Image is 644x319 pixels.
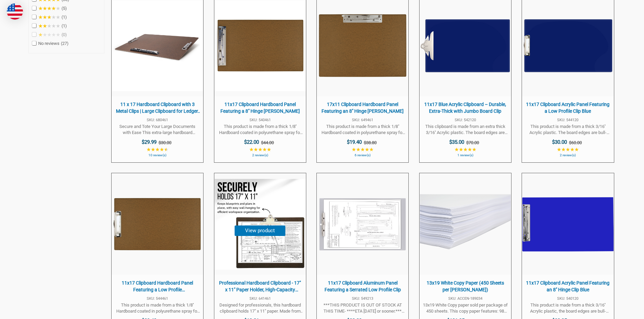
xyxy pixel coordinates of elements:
span: 27 [61,41,69,46]
span: 17x11 Clipboard Hardboard Panel Featuring an 8" Hinge [PERSON_NAME] [320,101,405,114]
span: SKU: 641461 [218,297,303,300]
span: $30.00 [552,139,567,145]
span: 5 [62,6,67,11]
span: SKU: 540461 [218,118,303,122]
button: View product [235,225,285,236]
span: $19.40 [347,139,362,145]
span: $38.80 [364,140,377,145]
span: ★★★★★ [38,32,60,37]
span: 13x19 White Copy paper sold per package of 450 sheets. This copy paper features: 98 bright, Acid ... [423,302,508,314]
span: 1 [62,23,67,28]
img: duty and tax information for United States [7,3,23,20]
span: ★★★★★ [146,147,168,152]
span: 0 [62,32,67,37]
span: SKU: 549213 [320,297,405,300]
span: ★★★★★ [38,23,60,29]
span: 1 review(s) [423,154,508,157]
img: 11x17 Clipboard Hardboard Panel Featuring a 8" Hinge Clip Brown [215,0,306,91]
span: 11x17 Clipboard Hardboard Panel Featuring a 8" Hinge [PERSON_NAME] [218,101,303,114]
span: ★★★★★ [38,15,60,20]
span: $44.00 [261,140,274,145]
span: ★★★★★ [352,147,374,152]
span: This product is made from a thick 3/16'' Acrylic plastic, the board edges are bull-nosed and the ... [525,302,610,314]
span: SKU: 540120 [525,297,610,300]
span: Secure and Tote Your Large Documents with Ease This extra-large hardboard clipboard is designed t... [115,124,200,136]
span: SKU: 649461 [320,118,405,122]
span: 2 review(s) [525,154,610,157]
span: ***THIS PRODUCT IS OUT OF STOCK AT THIS TIME- ****ETA [DATE] or sooner.*** This product is very u... [320,302,405,314]
img: 11x17 Clipboard Acrylic Panel Featuring a Jumbo Board Clip Blue [420,0,511,91]
span: 11x17 Clipboard Aluminum Panel Featuring a Serrated Low Profile Clip [320,280,405,293]
span: $30.00 [159,140,171,145]
span: 11 x 17 Hardboard Clipboard with 3 Metal Clips | Large Clipboard for Ledger, Tabloid, Legal Size ... [115,101,200,114]
span: $29.99 [142,139,157,145]
img: Professional Hardboard Clipboard - 17" x 11" Paper Holder, High-Capacity Jumbo Clip, Moisture Res... [215,179,306,270]
span: 11x17 Clipboard Hardboard Panel Featuring a Low Profile [PERSON_NAME] [115,280,200,293]
span: SKU: 680461 [115,118,200,122]
span: ★★★★★ [454,147,476,152]
span: ★★★★★ [249,147,271,152]
span: 11x17 Clipboard Acrylic Panel Featuring a Low Profile Clip Blue [525,101,610,114]
span: SKU: 542120 [423,118,508,122]
span: Designed for professionals, this hardboard clipboard holds 17" x 11" paper. Made from 1/8" premiu... [218,302,303,314]
span: $70.00 [466,140,479,145]
span: 10 review(s) [115,154,200,157]
span: SKU: ACCEN-189034 [423,297,508,300]
span: This product is made from a thick 1/8'' Hardboard coated in polyurethane spray for extra resistan... [218,124,303,136]
span: 11x17 Clipboard Acrylic Panel Featuring an 8" Hinge Clip Blue [525,280,610,293]
span: 11x17 Blue Acrylic Clipboard – Durable, Extra-Thick with Jumbo Board Clip [423,101,508,114]
span: No reviews [32,41,69,46]
span: 1 [62,15,67,20]
img: 17x11 Clipboard Hardboard Panel Featuring an 8" Hinge Clip Brown [317,0,408,91]
span: $60.00 [569,140,582,145]
span: $22.00 [244,139,259,145]
span: $35.00 [449,139,464,145]
span: 13x19 White Copy Paper (450 Sheets per [PERSON_NAME]) [423,280,508,293]
span: This product is made from a thick 1/8" Hardboard coated in polyurethane spray for extra resistanc... [320,124,405,136]
span: SKU: 544461 [115,297,200,300]
span: This product is made from a thick 3/16'' Acrylic plastic. The board edges are bull-nosed and corn... [525,124,610,136]
span: ★★★★★ [38,6,60,11]
span: 2 review(s) [218,154,303,157]
img: 11x17 Clipboard Acrylic Panel Featuring a Low Profile Clip Blue [522,0,613,91]
span: ★★★★★ [557,147,579,152]
span: Professional Hardboard Clipboard - 17" x 11" Paper Holder, High-Capacity Jumbo Clip, Moisture Res... [218,280,303,293]
span: This product is made from a thick 1/8'' Hardboard coated in polyurethane spray for extra resistan... [115,302,200,314]
span: 6 review(s) [320,154,405,157]
span: This clipboard is made from an extra thick 3/16'' Acrylic plastic. The board edges are bull-nosed... [423,124,508,136]
img: 11x17 Clipboard Acrylic Panel Featuring an 8" Hinge Clip Blue [522,179,613,270]
span: SKU: 544120 [525,118,610,122]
